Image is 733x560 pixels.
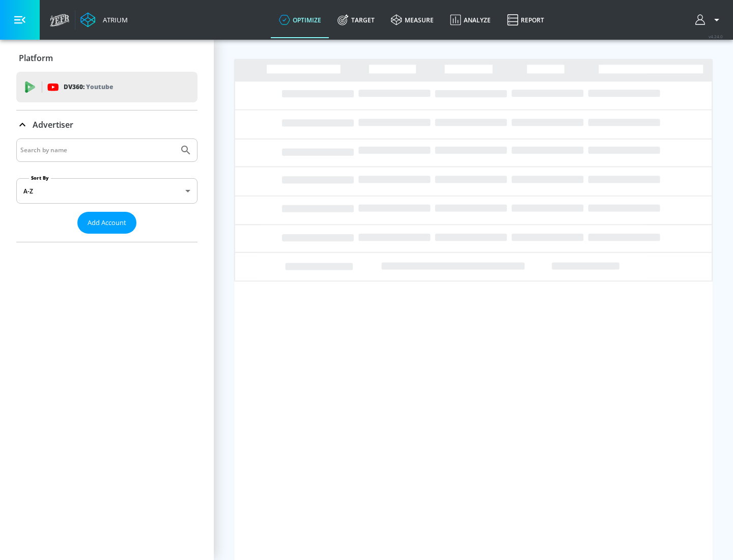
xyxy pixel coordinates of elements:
a: Report [499,2,552,38]
a: Target [329,2,383,38]
div: Advertiser [16,110,198,139]
span: v 4.24.0 [709,34,723,39]
div: Atrium [99,15,128,24]
a: measure [383,2,442,38]
span: Add Account [88,217,126,229]
p: Advertiser [33,119,73,130]
a: Atrium [80,12,128,27]
label: Sort By [29,175,51,181]
div: Advertiser [16,138,198,242]
div: Platform [16,44,198,72]
input: Search by name [20,144,175,157]
div: A-Z [16,178,198,204]
a: Analyze [442,2,499,38]
div: DV360: Youtube [16,72,198,102]
nav: list of Advertiser [16,234,198,242]
p: DV360: [64,81,113,93]
button: Add Account [77,212,136,234]
p: Platform [19,52,53,64]
p: Youtube [86,81,113,92]
a: optimize [271,2,329,38]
